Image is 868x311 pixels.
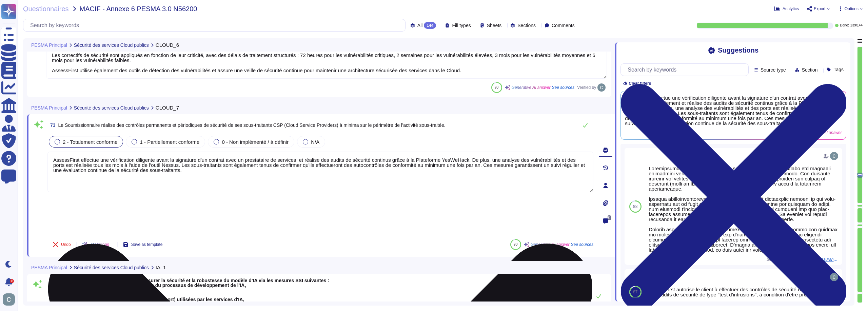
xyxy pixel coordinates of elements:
[31,43,67,47] span: PESMA Principal
[1,292,20,307] button: user
[624,64,748,76] input: Search by keywords
[814,7,826,11] span: Export
[830,152,838,160] img: user
[830,273,838,281] img: user
[31,105,67,110] span: PESMA Principal
[487,23,502,28] span: Sheets
[840,24,849,27] span: Done:
[774,6,799,12] button: Analytics
[140,139,199,145] span: 1 - Partiellement conforme
[577,85,596,90] span: Verified by
[47,123,56,128] span: 73
[850,24,863,27] span: 139 / 144
[63,139,117,145] span: 2 - Totalement conforme
[311,139,319,145] span: N/A
[417,23,423,28] span: All
[27,19,405,31] input: Search by keywords
[23,5,69,12] span: Questionnaires
[517,23,536,28] span: Sections
[74,265,149,270] span: Sécurité des services Cloud publics
[514,242,517,246] span: 90
[512,85,551,90] span: Generative AI answer
[46,278,54,283] span: 74
[46,32,607,79] textarea: AssessFirst a mis en place une politique formalisée de gestion des correctifs (patch management) ...
[783,7,799,11] span: Analytics
[633,290,637,294] span: 87
[222,139,289,145] span: 0 - Non implémenté / à définir
[597,83,606,92] img: user
[845,7,859,11] span: Options
[633,205,637,209] span: 88
[10,279,14,283] div: 9+
[74,105,149,110] span: Sécurité des services Cloud publics
[3,293,15,306] img: user
[156,105,179,110] span: CLOUD_7
[80,5,197,12] span: MACIF - Annexe 6 PESMA 3.0 N56200
[58,122,446,128] span: Le Soumissionnaire réalise des contrôles permanents et périodiques de sécurité de ses sous-traita...
[495,85,498,89] span: 90
[452,23,471,28] span: Fill types
[156,265,166,270] span: IA_1
[31,265,67,270] span: PESMA Principal
[424,22,436,29] div: 144
[552,85,575,90] span: See sources
[74,43,149,47] span: Sécurité des services Cloud publics
[47,152,593,192] textarea: AssessFirst effectue une vérification diligente avant la signature d'un contrat avec un prestatai...
[156,42,179,47] span: CLOUD_6
[608,215,611,220] span: 0
[552,23,575,28] span: Comments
